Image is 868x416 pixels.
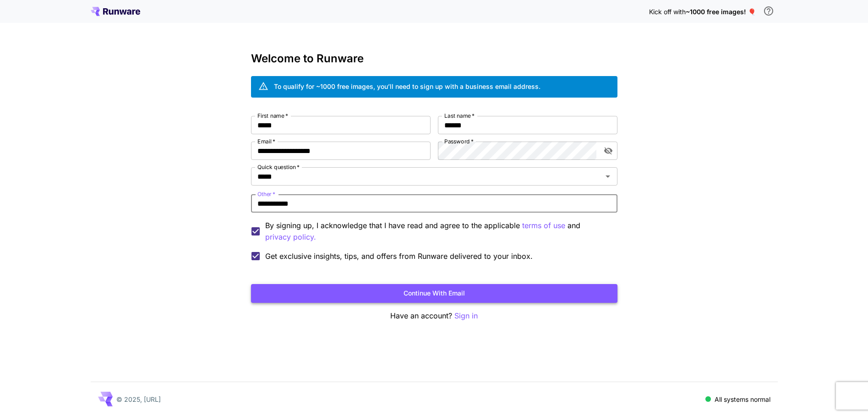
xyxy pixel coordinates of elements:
[251,310,617,322] p: Have an account?
[444,137,474,145] label: Password
[600,142,617,159] button: toggle password visibility
[444,112,475,120] label: Last name
[257,190,275,198] label: Other
[265,220,610,243] p: By signing up, I acknowledge that I have read and agree to the applicable and
[265,231,316,243] p: privacy policy.
[257,112,288,120] label: First name
[601,170,614,183] button: Open
[257,163,300,171] label: Quick question
[251,52,617,65] h3: Welcome to Runware
[454,310,478,322] button: Sign in
[522,220,565,231] p: terms of use
[715,394,770,404] p: All systems normal
[265,251,533,262] span: Get exclusive insights, tips, and offers from Runware delivered to your inbox.
[649,8,686,16] span: Kick off with
[686,8,756,16] span: ~1000 free images! 🎈
[265,231,316,243] button: By signing up, I acknowledge that I have read and agree to the applicable terms of use and
[274,82,540,91] div: To qualify for ~1000 free images, you’ll need to sign up with a business email address.
[257,137,275,145] label: Email
[522,220,565,231] button: By signing up, I acknowledge that I have read and agree to the applicable and privacy policy.
[116,394,161,404] p: © 2025, [URL]
[251,284,617,303] button: Continue with email
[759,2,778,20] button: In order to qualify for free credit, you need to sign up with a business email address and click ...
